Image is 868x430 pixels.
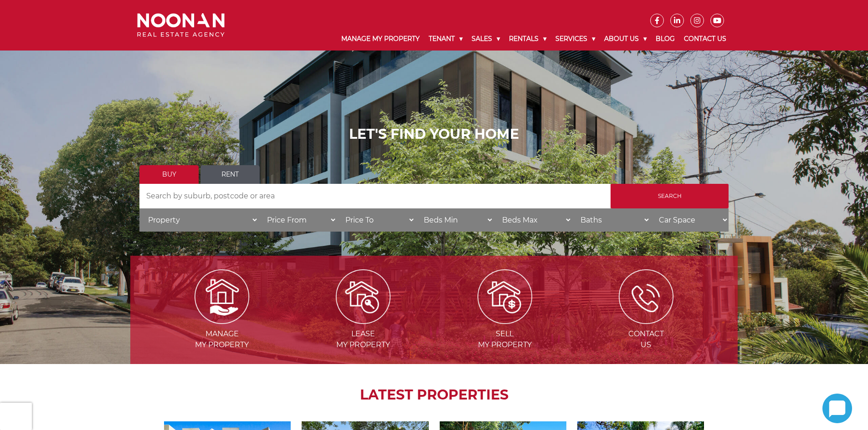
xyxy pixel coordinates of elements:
h1: LET'S FIND YOUR HOME [139,126,729,142]
a: Manage my Property Managemy Property [152,292,292,349]
a: Blog [651,27,679,51]
img: Sell my property [478,269,532,324]
span: Lease my Property [293,329,433,350]
img: Manage my Property [195,269,249,324]
a: Tenant [424,27,467,51]
a: Rentals [504,27,551,51]
input: Search by suburb, postcode or area [139,184,611,208]
a: Services [551,27,600,51]
a: Buy [139,165,199,184]
a: About Us [600,27,651,51]
a: Sales [467,27,504,51]
a: Sell my property Sellmy Property [435,292,575,349]
span: Contact Us [576,329,716,350]
a: Contact Us [679,27,731,51]
a: Lease my property Leasemy Property [293,292,433,349]
span: Sell my Property [435,329,575,350]
img: Noonan Real Estate Agency [137,13,225,37]
img: ICONS [619,269,673,324]
input: Search [611,184,729,208]
a: Rent [200,165,260,184]
span: Manage my Property [152,329,292,350]
a: ICONS ContactUs [576,292,716,349]
h2: LATEST PROPERTIES [153,387,715,403]
a: Manage My Property [337,27,424,51]
img: Lease my property [336,269,390,324]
